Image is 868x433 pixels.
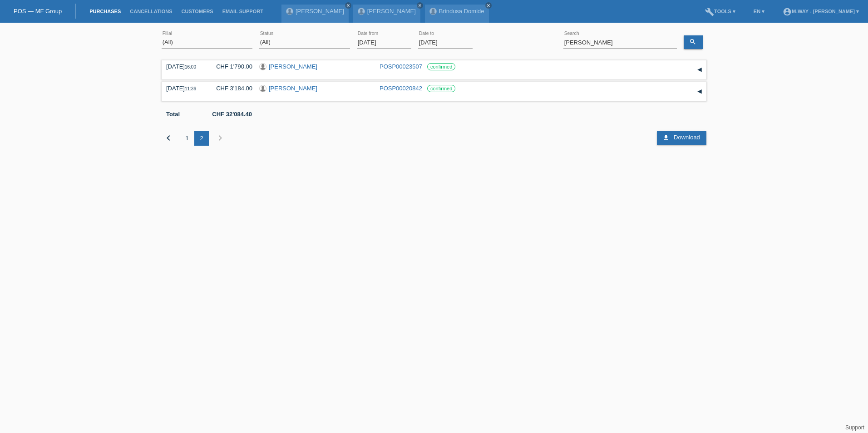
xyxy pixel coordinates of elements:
[380,63,422,70] a: POSP00023507
[705,7,714,16] i: build
[783,7,792,16] i: account_circle
[689,38,696,45] i: search
[345,2,351,9] a: close
[346,3,350,8] i: close
[185,86,196,91] span: 11:36
[166,63,202,70] div: [DATE]
[418,3,422,8] i: close
[194,131,209,146] div: 2
[212,111,252,118] b: CHF 32'084.40
[209,85,252,92] div: CHF 3'184.00
[269,85,317,92] a: [PERSON_NAME]
[209,63,252,70] div: CHF 1'790.00
[778,9,863,14] a: account_circlem-way - [PERSON_NAME] ▾
[439,8,484,15] a: Brindusa Domide
[657,131,706,145] a: download Download
[166,111,180,118] b: Total
[180,131,194,146] div: 1
[218,9,268,14] a: Email Support
[693,85,706,98] div: expand/collapse
[427,63,455,70] label: confirmed
[125,9,177,14] a: Cancellations
[674,134,700,141] span: Download
[700,9,740,14] a: buildTools ▾
[486,3,491,8] i: close
[845,424,864,431] a: Support
[380,85,422,92] a: POSP00020842
[684,35,703,49] a: search
[269,63,317,70] a: [PERSON_NAME]
[427,85,455,92] label: confirmed
[485,2,492,9] a: close
[185,64,196,69] span: 16:00
[14,8,62,15] a: POS — MF Group
[215,133,226,143] i: chevron_right
[367,8,416,15] a: [PERSON_NAME]
[417,2,423,9] a: close
[749,9,769,14] a: EN ▾
[662,134,670,141] i: download
[166,85,202,92] div: [DATE]
[693,63,706,77] div: expand/collapse
[177,9,218,14] a: Customers
[85,9,125,14] a: Purchases
[296,8,344,15] a: [PERSON_NAME]
[163,133,174,143] i: chevron_left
